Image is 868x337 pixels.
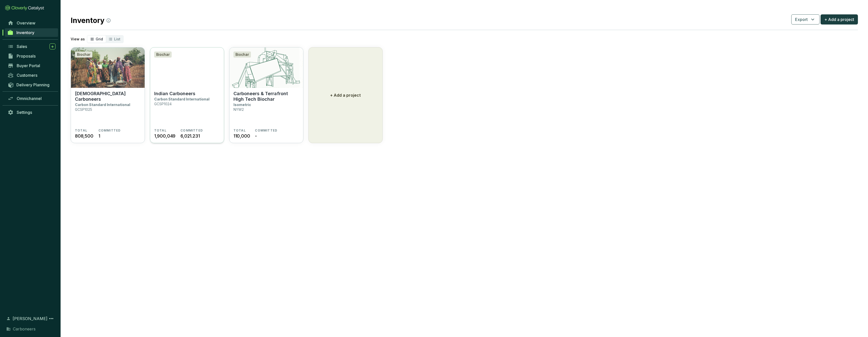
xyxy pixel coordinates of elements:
span: Grid [96,37,103,41]
span: Carboneers [13,326,36,332]
a: Delivery Planning [5,81,58,89]
a: Overview [5,19,58,27]
span: - [255,133,257,139]
span: Sales [17,44,27,49]
a: Proposals [5,52,58,60]
span: Export [795,16,808,22]
span: Omnichannel [17,96,42,101]
span: COMMITTED [98,128,121,133]
button: + Add a project [821,14,858,24]
img: Indian Carboneers [150,47,224,88]
a: Indian CarboneersBiocharIndian CarboneersCarbon Standard InternationalGCSP1024TOTAL1,900,049COMMI... [150,47,224,143]
button: Export [791,14,820,24]
span: Buyer Portal [17,63,40,68]
a: Buyer Portal [5,61,58,70]
a: Settings [5,108,58,117]
a: Customers [5,71,58,80]
span: 6,021.231 [180,133,200,139]
a: Carboneers & Terrafront High Tech BiocharBiocharCarboneers & Terrafront High Tech BiocharIsometri... [229,47,303,143]
div: Biochar [233,51,251,58]
span: 1 [98,133,100,139]
span: COMMITTED [255,128,277,133]
img: Ghanaian Carboneers [71,47,145,88]
div: Biochar [75,51,92,58]
div: Biochar [154,51,172,58]
span: Inventory [16,30,34,35]
span: Overview [17,20,35,25]
span: Delivery Planning [16,82,49,87]
h2: Inventory [71,15,111,26]
span: TOTAL [154,128,167,133]
span: [PERSON_NAME] [13,316,47,322]
span: TOTAL [75,128,87,133]
span: 1,900,049 [154,133,175,139]
span: List [114,37,120,41]
img: Carboneers & Terrafront High Tech Biochar [229,47,303,88]
a: Omnichannel [5,94,58,103]
span: Proposals [17,54,36,59]
p: View as [71,37,85,42]
a: Ghanaian CarboneersBiochar[DEMOGRAPHIC_DATA] CarboneersCarbon Standard InternationalGCSP1025TOTAL... [71,47,145,143]
p: Carbon Standard International [154,97,209,101]
p: Indian Carboneers [154,91,195,96]
p: Carbon Standard International [75,102,130,107]
span: TOTAL [233,128,246,133]
div: segmented control [87,35,124,43]
p: [DEMOGRAPHIC_DATA] Carboneers [75,91,141,102]
p: + Add a project [330,92,361,98]
a: Inventory [5,28,58,37]
span: COMMITTED [180,128,203,133]
p: GCSP1024 [154,102,172,106]
p: GCSP1025 [75,107,92,112]
span: Settings [17,110,32,115]
button: + Add a project [308,47,383,143]
p: Carboneers & Terrafront High Tech Biochar [233,91,299,102]
span: 110,000 [233,133,250,139]
span: Customers [17,73,37,78]
span: + Add a project [824,16,854,22]
a: Sales [5,42,58,51]
p: Isometric [233,102,251,107]
span: 808,500 [75,133,93,139]
p: NYW2 [233,107,244,112]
